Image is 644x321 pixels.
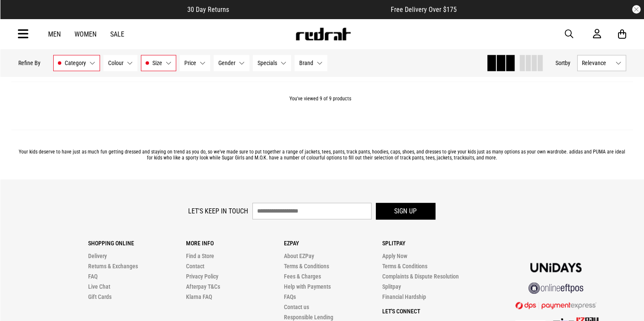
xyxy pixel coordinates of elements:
button: Price [180,55,210,71]
label: Let's keep in touch [188,207,248,215]
a: Help with Payments [284,283,331,290]
button: Open LiveChat chat widget [7,3,32,29]
button: Brand [295,55,327,71]
a: Fees & Charges [284,273,321,280]
a: Financial Hardship [382,293,426,300]
a: Privacy Policy [186,273,218,280]
a: Complaints & Dispute Resolution [382,273,458,280]
a: Responsible Lending [284,314,333,321]
span: 30 Day Returns [187,6,229,14]
a: Afterpay T&Cs [186,283,220,290]
a: Gift Cards [88,293,112,300]
button: Specials [253,55,291,71]
a: Live Chat [88,283,110,290]
button: Size [141,55,176,71]
p: Your kids deserve to have just as much fun getting dressed and staying on trend as you do, so we'... [18,149,626,161]
a: Women [74,30,97,38]
button: Colour [103,55,137,71]
span: Brand [299,60,313,66]
span: Category [65,60,86,66]
a: About EZPay [284,253,314,259]
button: Sign up [376,203,435,219]
button: Gender [214,55,249,71]
p: Shopping Online [88,240,186,247]
span: Colour [108,60,123,66]
img: Redrat logo [295,28,351,40]
a: Apply Now [382,253,407,259]
a: Contact us [284,304,309,310]
p: Ezpay [284,240,382,247]
a: Returns & Exchanges [88,263,138,270]
span: Size [152,60,162,66]
a: Splitpay [382,283,401,290]
a: Terms & Conditions [284,263,329,270]
a: Sale [110,30,124,38]
img: DPS [515,301,596,309]
span: You've viewed 9 of 9 products [289,96,351,102]
button: Category [53,55,100,71]
a: FAQs [284,293,296,300]
span: Price [184,60,196,66]
span: by [565,60,570,66]
span: Free Delivery Over $175 [391,6,457,14]
p: Refine By [18,60,40,66]
img: online eftpos [528,282,584,294]
a: Contact [186,263,204,270]
p: Splitpay [382,240,480,247]
p: Let's Connect [382,308,480,315]
iframe: Customer reviews powered by Trustpilot [246,5,374,14]
a: Delivery [88,253,107,259]
span: Specials [258,60,277,66]
button: Relevance [577,55,626,71]
a: FAQ [88,273,97,280]
span: Gender [218,60,235,66]
a: Men [48,30,61,38]
span: Relevance [582,60,612,66]
a: Find a Store [186,253,214,259]
p: More Info [186,240,284,247]
a: Klarna FAQ [186,293,212,300]
button: Sortby [555,58,570,68]
a: Terms & Conditions [382,263,427,270]
img: Unidays [530,263,581,272]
